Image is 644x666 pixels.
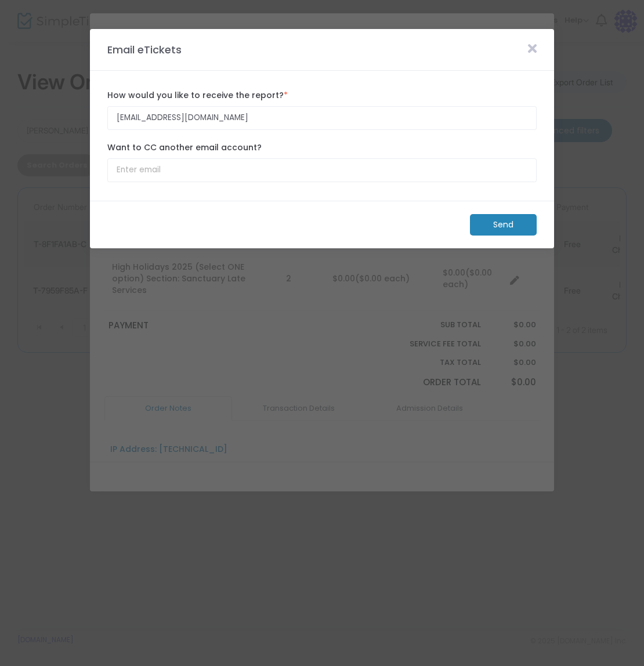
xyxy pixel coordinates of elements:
label: How would you like to receive the report? [107,89,537,102]
m-panel-title: Email eTickets [102,42,187,57]
input: Enter email [107,158,537,182]
input: Enter email [107,106,537,130]
label: Want to CC another email account? [107,142,537,154]
m-button: Send [470,214,537,236]
m-panel-header: Email eTickets [90,29,554,71]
